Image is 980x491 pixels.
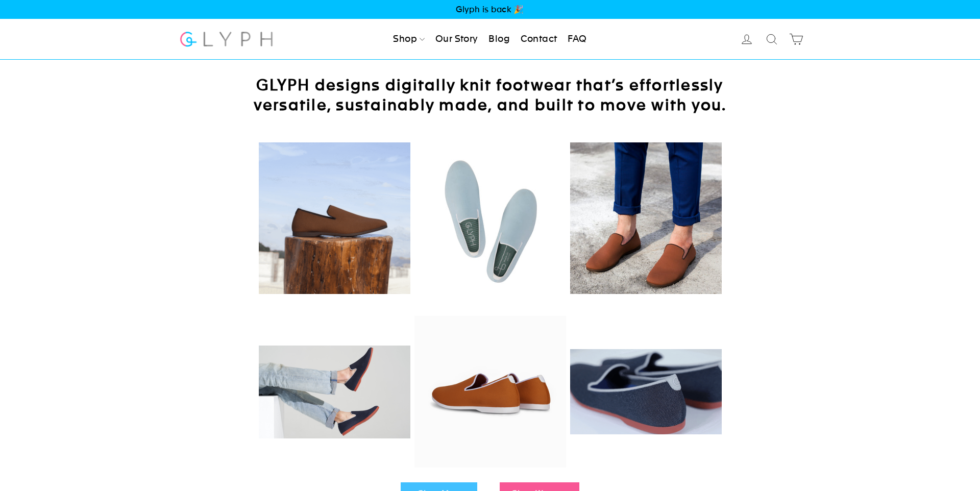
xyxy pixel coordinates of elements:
[235,75,745,115] h2: GLYPH designs digitally knit footwear that’s effortlessly versatile, sustainably made, and built ...
[484,28,514,51] a: Blog
[563,28,591,51] a: FAQ
[389,28,591,51] ul: Primary
[431,28,482,51] a: Our Story
[389,28,429,51] a: Shop
[517,28,561,51] a: Contact
[179,26,274,53] img: Glyph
